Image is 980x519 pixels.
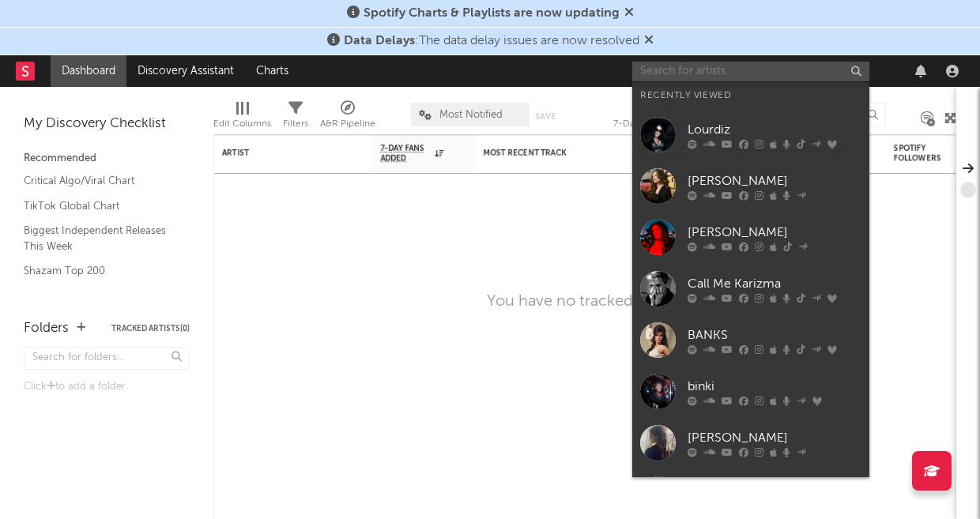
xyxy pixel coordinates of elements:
[632,263,869,314] a: Call Me Karizma
[111,325,190,333] button: Tracked Artists(0)
[364,7,620,20] span: Spotify Charts & Playlists are now updating
[688,223,861,242] div: [PERSON_NAME]
[380,144,431,163] span: 7-Day Fans Added
[632,109,869,160] a: Lourdiz
[24,197,174,215] a: TikTok Global Chart
[24,149,190,168] div: Recommended
[439,110,503,120] span: Most Notified
[24,115,190,134] div: My Discovery Checklist
[283,95,308,141] div: Filters
[24,288,174,305] a: YouTube Hottest Videos
[126,55,245,87] a: Discovery Assistant
[24,319,69,338] div: Folders
[24,172,174,190] a: Critical Algo/Viral Chart
[24,378,190,397] div: Click to add a folder.
[24,347,190,370] input: Search for folders...
[688,171,861,190] div: [PERSON_NAME]
[632,417,869,468] a: [PERSON_NAME]
[51,55,126,87] a: Dashboard
[632,62,869,81] input: Search for artists
[624,7,634,20] span: Dismiss
[688,325,861,344] div: BANKS
[320,115,375,134] div: A&R Pipeline
[245,55,300,87] a: Charts
[487,292,684,311] div: You have no tracked artists.
[283,115,308,134] div: Filters
[320,95,375,141] div: A&R Pipeline
[688,274,861,293] div: Call Me Karizma
[613,95,732,141] div: 7-Day Fans Added (7-Day Fans Added)
[24,222,174,254] a: Biggest Independent Releases This Week
[344,35,415,47] span: Data Delays
[632,212,869,263] a: [PERSON_NAME]
[613,115,732,134] div: 7-Day Fans Added (7-Day Fans Added)
[688,428,861,447] div: [PERSON_NAME]
[535,112,556,121] button: Save
[24,262,174,280] a: Shazam Top 200
[222,149,341,158] div: Artist
[344,35,639,47] span: : The data delay issues are now resolved
[640,86,861,105] div: Recently Viewed
[483,149,601,158] div: Most Recent Track
[644,35,654,47] span: Dismiss
[213,115,271,134] div: Edit Columns
[632,160,869,212] a: [PERSON_NAME]
[632,314,869,366] a: BANKS
[894,144,949,163] div: Spotify Followers
[213,95,271,141] div: Edit Columns
[632,366,869,417] a: binki
[688,120,861,139] div: Lourdiz
[688,377,861,396] div: binki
